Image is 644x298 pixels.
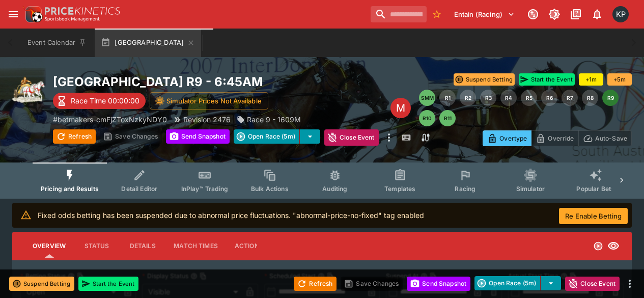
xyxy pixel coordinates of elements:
span: Racing [455,185,475,193]
button: R8 [582,90,598,106]
button: Start the Event [519,73,575,86]
button: R3 [480,90,496,106]
svg: Visible [607,240,620,252]
button: Override [531,130,578,146]
div: Edit Meeting [390,98,411,118]
button: Kedar Pandit [609,3,632,25]
button: Send Snapshot [166,129,230,144]
button: Start the Event [78,277,138,291]
div: split button [474,276,561,290]
button: R9 [602,90,619,106]
div: split button [234,129,320,144]
p: Revision 2476 [183,114,231,125]
nav: pagination navigation [419,90,632,126]
input: search [371,6,427,22]
button: Send Snapshot [407,277,470,291]
button: Notifications [588,5,606,23]
button: R5 [521,90,537,106]
div: Kedar Pandit [612,6,629,22]
p: Race Time 00:00:00 [71,95,139,106]
button: +1m [579,73,603,86]
button: R11 [439,110,456,126]
button: +5m [607,73,632,86]
button: Select Tenant [448,6,521,22]
svg: Open [593,241,603,251]
button: Suspend Betting [9,277,74,291]
img: harness_racing.png [12,73,45,106]
button: Close Event [565,277,620,291]
button: Open Race (5m) [234,129,300,144]
p: Overtype [499,133,527,144]
button: Re Enable Betting [559,208,628,224]
button: Open Race (5m) [474,276,541,290]
span: Pricing and Results [41,185,99,193]
button: Auto-Save [578,130,632,146]
button: Event Calendar [21,29,93,57]
button: Refresh [294,277,337,291]
button: open drawer [4,5,22,23]
button: Overview [24,234,74,258]
button: Details [120,234,165,258]
span: Auditing [322,185,347,193]
img: Sportsbook Management [45,17,100,21]
span: Simulator [516,185,545,193]
p: Copy To Clipboard [53,114,167,125]
button: Close Event [324,129,379,146]
span: InPlay™ Trading [181,185,228,193]
button: R6 [541,90,557,106]
img: PriceKinetics Logo [22,4,43,24]
button: Simulator Prices Not Available [150,92,268,110]
button: select merge strategy [300,129,320,144]
span: Templates [384,185,415,193]
button: Status [74,234,120,258]
button: more [383,129,395,146]
span: Popular Bets [576,185,614,193]
button: R1 [439,90,456,106]
span: Detail Editor [121,185,157,193]
button: Match Times [165,234,226,258]
button: SMM [419,90,435,106]
button: Toggle light/dark mode [545,5,564,23]
button: select merge strategy [541,276,561,290]
button: R2 [460,90,476,106]
button: Connected to PK [524,5,542,23]
button: Overtype [483,130,531,146]
button: No Bookmarks [429,6,445,22]
p: Auto-Save [595,133,627,144]
img: PriceKinetics [45,7,120,15]
div: Start From [483,130,632,146]
button: Refresh [53,129,96,144]
button: R4 [500,90,517,106]
button: [GEOGRAPHIC_DATA] [95,29,201,57]
button: Documentation [567,5,585,23]
div: Fixed odds betting has been suspended due to abnormal price fluctuations. "abnormal-price-no-fixe... [38,206,424,225]
button: more [624,278,636,290]
div: Event type filters [33,162,611,199]
p: Race 9 - 1609M [247,114,301,125]
button: Suspend Betting [454,73,515,86]
div: Race 9 - 1609M [237,114,301,125]
button: R10 [419,110,435,126]
p: Override [548,133,574,144]
button: Actions [226,234,272,258]
h2: Copy To Clipboard [53,74,390,90]
span: Bulk Actions [251,185,289,193]
button: R7 [562,90,578,106]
